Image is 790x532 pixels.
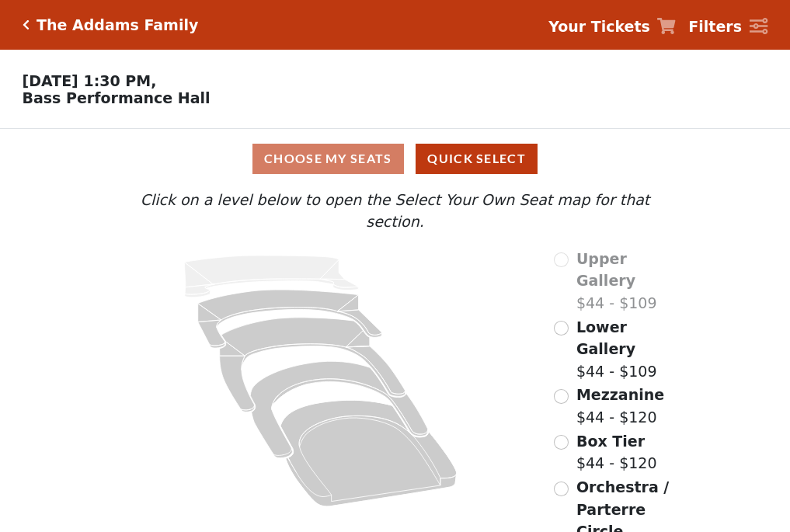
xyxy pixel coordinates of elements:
a: Filters [688,16,767,38]
label: $44 - $109 [576,316,680,383]
path: Upper Gallery - Seats Available: 0 [185,256,359,297]
label: $44 - $120 [576,430,657,475]
a: Click here to go back to filters [23,19,30,30]
span: Lower Gallery [576,318,635,358]
button: Quick Select [416,144,538,174]
label: $44 - $109 [576,248,680,315]
path: Orchestra / Parterre Circle - Seats Available: 147 [281,400,458,506]
span: Box Tier [576,433,645,450]
a: Your Tickets [548,16,676,38]
h5: The Addams Family [37,16,198,34]
span: Upper Gallery [576,250,635,290]
path: Lower Gallery - Seats Available: 152 [198,290,382,348]
p: Click on a level below to open the Select Your Own Seat map for that section. [110,189,680,233]
label: $44 - $120 [576,384,664,428]
strong: Your Tickets [548,18,650,35]
span: Mezzanine [576,386,664,403]
strong: Filters [688,18,742,35]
